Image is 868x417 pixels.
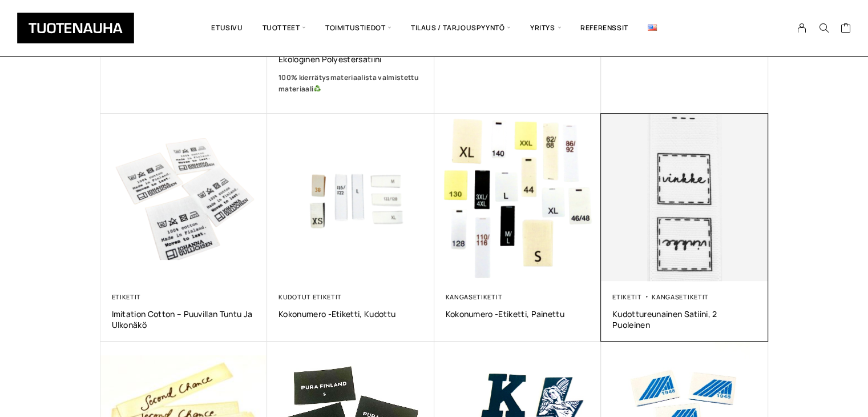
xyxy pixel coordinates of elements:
span: Toimitustiedot [316,9,401,47]
span: Tuotteet [253,9,316,47]
a: Kokonumero -etiketti, Painettu [446,308,590,319]
a: Referenssit [571,9,638,47]
a: Kudotut etiketit [278,292,342,301]
button: Search [813,23,834,33]
a: Kangasetiketit [652,292,709,301]
a: Kudottureunainen satiini, 2 puoleinen [612,308,757,330]
img: English [648,25,657,31]
span: Yritys [520,9,571,47]
b: 100% kierrätysmateriaalista valmistettu materiaali [278,73,419,94]
a: Kangasetiketit [446,292,503,301]
a: Cart [840,22,851,36]
a: Kokonumero -etiketti, Kudottu [278,308,423,319]
img: Tuotenauha Oy [17,13,134,43]
a: Etusivu [201,9,252,47]
a: Etiketit [612,292,642,301]
a: My Account [791,23,813,33]
span: Tilaus / Tarjouspyyntö [401,9,520,47]
a: 100% kierrätysmateriaalista valmistettu materiaali♻️ [278,72,423,95]
img: ♻️ [314,85,321,92]
a: Etiketit [112,292,142,301]
a: Imitation Cotton – puuvillan tuntu ja ulkonäkö [112,308,256,330]
a: Ekologinen polyestersatiini [278,54,423,65]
